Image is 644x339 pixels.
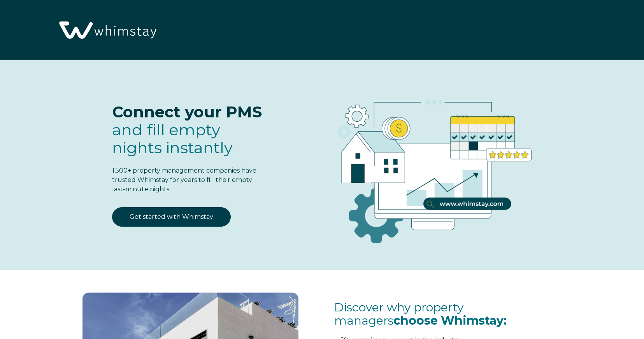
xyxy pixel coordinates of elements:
[334,300,507,328] span: Discover why property managers
[54,4,160,58] img: Whimstay Logo-02 1
[393,313,507,328] span: choose Whimstay:
[293,76,567,255] img: RBO Ilustrations-03
[112,120,233,157] span: fill empty nights instantly
[112,102,262,121] span: Connect your PMS
[112,167,256,193] span: 1,500+ property management companies have trusted Whimstay for years to fill their empty last-min...
[112,120,233,157] span: and
[112,207,231,227] a: Get started with Whimstay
